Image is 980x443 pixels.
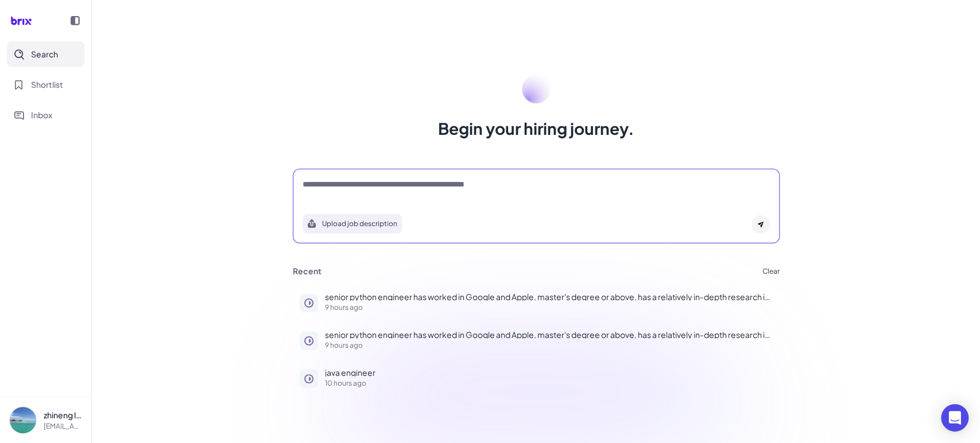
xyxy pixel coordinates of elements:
p: [EMAIL_ADDRESS][DOMAIN_NAME] [44,421,82,432]
div: Open Intercom Messenger [941,404,969,432]
p: 9 hours ago [325,342,773,349]
button: Clear [762,268,780,275]
p: 9 hours ago [325,304,773,311]
button: Shortlist [7,72,84,98]
button: java engineer10 hours ago [293,362,780,395]
img: a87eed28fccf43d19bce8e48793c580c.jpg [10,407,36,433]
p: zhineng laizhineng [44,409,82,421]
button: Inbox [7,102,84,128]
button: Search [7,41,84,67]
p: java engineer [325,368,773,376]
button: Search using job description [303,214,402,234]
p: senior python engineer has worked in Google and Apple, master's degree or above, has a relatively... [325,293,773,301]
p: senior python engineer has worked in Google and Apple, master's degree or above, has a relatively... [325,331,773,339]
p: 10 hours ago [325,380,773,387]
h1: Begin your hiring journey. [438,117,634,140]
span: Shortlist [31,79,63,91]
span: Search [31,48,58,60]
button: senior python engineer has worked in Google and Apple, master's degree or above, has a relatively... [293,324,780,357]
h3: Recent [293,266,321,277]
button: senior python engineer has worked in Google and Apple, master's degree or above, has a relatively... [293,286,780,319]
span: Inbox [31,109,52,121]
